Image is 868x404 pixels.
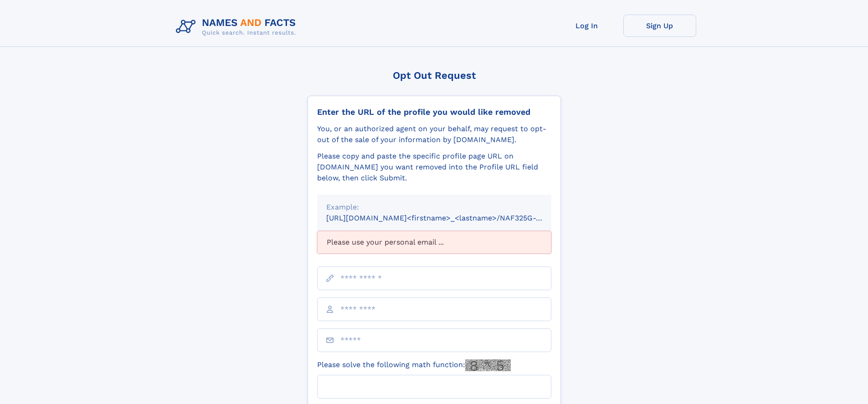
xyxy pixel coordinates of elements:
a: Sign Up [623,15,696,37]
div: Please use your personal email ... [317,231,551,254]
label: Please solve the following math function: [317,359,511,371]
a: Log In [550,15,623,37]
div: Opt Out Request [308,70,561,81]
small: [URL][DOMAIN_NAME]<firstname>_<lastname>/NAF325G-xxxxxxxx [326,214,569,222]
div: Example: [326,202,542,213]
div: Please copy and paste the specific profile page URL on [DOMAIN_NAME] you want removed into the Pr... [317,151,551,184]
div: You, or an authorized agent on your behalf, may request to opt-out of the sale of your informatio... [317,123,551,145]
div: Enter the URL of the profile you would like removed [317,107,551,117]
img: Logo Names and Facts [172,15,303,39]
